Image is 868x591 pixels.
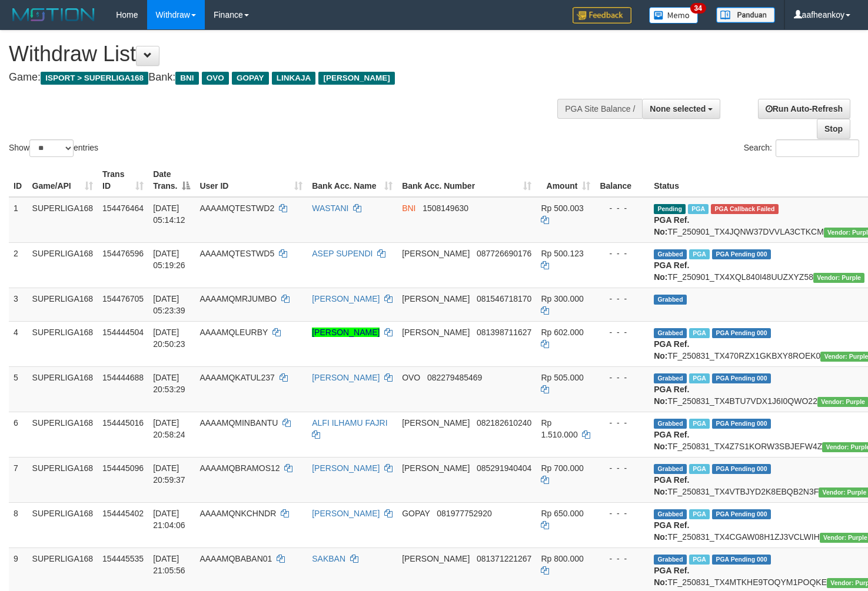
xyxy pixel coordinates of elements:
[712,249,771,259] span: PGA Pending
[654,509,687,519] span: Grabbed
[541,554,583,563] span: Rp 800.000
[541,373,583,382] span: Rp 505.000
[402,509,430,518] span: GOPAY
[600,462,644,474] div: - - -
[199,554,272,563] span: AAAAMQBABAN01
[9,139,98,157] label: Show entries
[689,373,710,383] span: Marked by aafsoycanthlai
[102,554,144,563] span: 154445535
[689,328,710,338] span: Marked by aafounsreynich
[102,203,144,213] span: 154476464
[716,7,775,23] img: panduan.png
[199,328,268,337] span: AAAAMQLEURBY
[541,418,577,439] span: Rp 1.510.000
[649,7,699,24] img: Button%20Memo.svg
[541,463,583,473] span: Rp 700.000
[437,509,491,518] span: Copy 081977752920 to clipboard
[600,507,644,519] div: - - -
[312,294,380,303] a: [PERSON_NAME]
[541,203,583,213] span: Rp 500.003
[9,288,28,321] td: 3
[402,554,470,563] span: [PERSON_NAME]
[199,373,274,382] span: AAAAMQKATUL237
[688,204,709,214] span: Marked by aafmaleo
[600,553,644,565] div: - - -
[712,509,771,519] span: PGA Pending
[9,6,98,24] img: MOTION_logo.png
[199,294,277,303] span: AAAAMQMRJUMBO
[153,203,185,225] span: [DATE] 05:14:12
[600,417,644,429] div: - - -
[654,566,689,587] b: PGA Ref. No:
[654,373,687,383] span: Grabbed
[712,555,771,565] span: PGA Pending
[199,203,274,213] span: AAAAMQTESTWD2
[654,204,686,214] span: Pending
[402,249,470,258] span: [PERSON_NAME]
[536,163,595,197] th: Amount: activate to sort column ascending
[654,215,689,236] b: PGA Ref. No:
[9,412,28,457] td: 6
[712,464,771,474] span: PGA Pending
[402,294,470,303] span: [PERSON_NAME]
[654,295,687,305] span: Grabbed
[153,373,185,394] span: [DATE] 20:53:29
[199,418,278,428] span: AAAAMQMINBANTU
[689,555,710,565] span: Marked by aafheankoy
[541,509,583,518] span: Rp 650.000
[654,520,689,542] b: PGA Ref. No:
[813,273,864,283] span: Vendor URL: https://trx4.1velocity.biz
[744,139,859,157] label: Search:
[654,419,687,429] span: Grabbed
[654,328,687,338] span: Grabbed
[153,294,185,315] span: [DATE] 05:23:39
[402,373,420,382] span: OVO
[102,373,144,382] span: 154444688
[312,418,387,428] a: ALFI ILHAMU FAJRI
[712,419,771,429] span: PGA Pending
[654,475,689,496] b: PGA Ref. No:
[28,288,98,321] td: SUPERLIGA168
[102,463,144,473] span: 154445096
[153,509,185,530] span: [DATE] 21:04:06
[9,72,567,84] h4: Game: Bank:
[102,249,144,258] span: 154476596
[28,321,98,366] td: SUPERLIGA168
[600,293,644,305] div: - - -
[600,326,644,338] div: - - -
[402,463,470,473] span: [PERSON_NAME]
[758,99,850,119] a: Run Auto-Refresh
[232,72,269,85] span: GOPAY
[28,197,98,243] td: SUPERLIGA168
[397,163,536,197] th: Bank Acc. Number: activate to sort column ascending
[9,42,567,66] h1: Withdraw List
[689,419,710,429] span: Marked by aafheankoy
[9,457,28,502] td: 7
[541,328,583,337] span: Rp 602.000
[28,412,98,457] td: SUPERLIGA168
[195,163,307,197] th: User ID: activate to sort column ascending
[477,249,531,258] span: Copy 087726690176 to clipboard
[28,502,98,547] td: SUPERLIGA168
[312,249,373,258] a: ASEP SUPENDI
[600,248,644,259] div: - - -
[312,509,380,518] a: [PERSON_NAME]
[817,119,850,139] a: Stop
[202,72,229,85] span: OVO
[199,463,280,473] span: AAAAMQBRAMOS12
[153,249,185,270] span: [DATE] 05:19:26
[776,139,859,157] input: Search:
[9,366,28,412] td: 5
[272,72,316,85] span: LINKAJA
[654,339,689,360] b: PGA Ref. No:
[654,261,689,282] b: PGA Ref. No:
[595,163,649,197] th: Balance
[9,502,28,547] td: 8
[642,99,720,119] button: None selected
[102,294,144,303] span: 154476705
[153,418,185,439] span: [DATE] 20:58:24
[654,464,687,474] span: Grabbed
[153,554,185,575] span: [DATE] 21:05:56
[199,249,274,258] span: AAAAMQTESTWD5
[402,328,470,337] span: [PERSON_NAME]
